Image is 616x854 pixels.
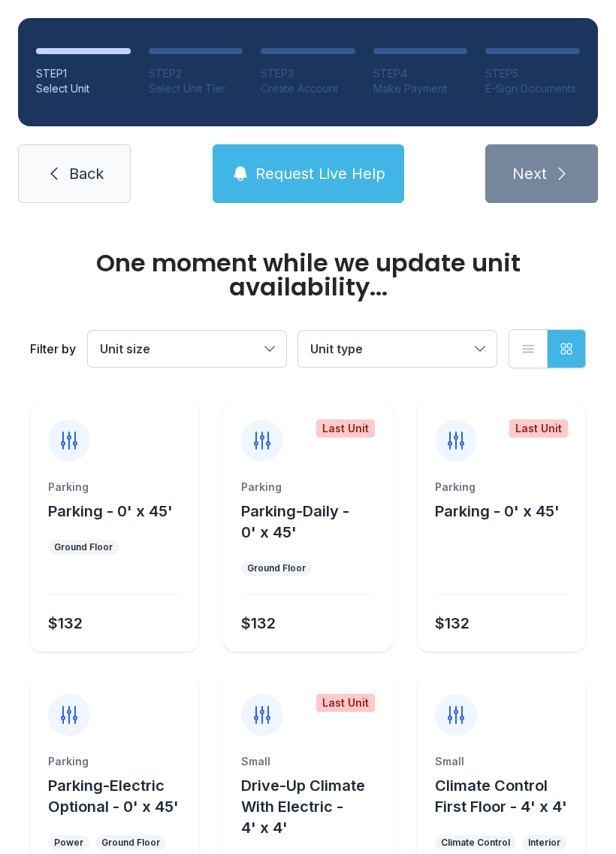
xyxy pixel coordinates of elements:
[298,331,497,367] button: Unit type
[54,541,113,553] div: Ground Floor
[48,480,181,495] div: Parking
[48,777,179,816] span: Parking-Electric Optional - 0' x 45'
[241,480,374,495] div: Parking
[30,251,586,299] div: One moment while we update unit availability...
[485,81,580,96] div: E-Sign Documents
[261,66,355,81] div: STEP 3
[48,754,181,769] div: Parking
[435,777,567,816] span: Climate Control First Floor - 4' x 4'
[101,837,160,849] div: Ground Floor
[241,501,386,543] button: Parking-Daily - 0' x 45'
[435,502,560,520] span: Parking - 0' x 45'
[435,480,568,495] div: Parking
[509,419,568,438] div: Last Unit
[241,754,374,769] div: Small
[435,775,580,817] button: Climate Control First Floor - 4' x 4'
[48,502,173,520] span: Parking - 0' x 45'
[485,66,580,81] div: STEP 5
[36,81,131,96] div: Select Unit
[241,613,276,634] div: $132
[48,613,83,634] div: $132
[36,66,131,81] div: STEP 1
[373,66,468,81] div: STEP 4
[48,775,193,817] button: Parking-Electric Optional - 0' x 45'
[69,163,104,184] span: Back
[261,81,355,96] div: Create Account
[100,341,150,356] span: Unit size
[247,562,306,574] div: Ground Floor
[316,419,375,438] div: Last Unit
[255,163,385,184] span: Request Live Help
[435,613,470,634] div: $132
[528,837,560,849] div: Interior
[241,502,349,541] span: Parking-Daily - 0' x 45'
[54,837,83,849] div: Power
[512,163,547,184] span: Next
[241,777,365,837] span: Drive-Up Climate With Electric - 4' x 4'
[48,501,173,522] button: Parking - 0' x 45'
[310,341,363,356] span: Unit type
[441,837,510,849] div: Climate Control
[373,81,468,96] div: Make Payment
[316,694,375,712] div: Last Unit
[435,501,560,522] button: Parking - 0' x 45'
[149,66,243,81] div: STEP 2
[241,775,386,838] button: Drive-Up Climate With Electric - 4' x 4'
[435,754,568,769] div: Small
[88,331,286,367] button: Unit size
[30,340,76,358] div: Filter by
[149,81,243,96] div: Select Unit Tier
